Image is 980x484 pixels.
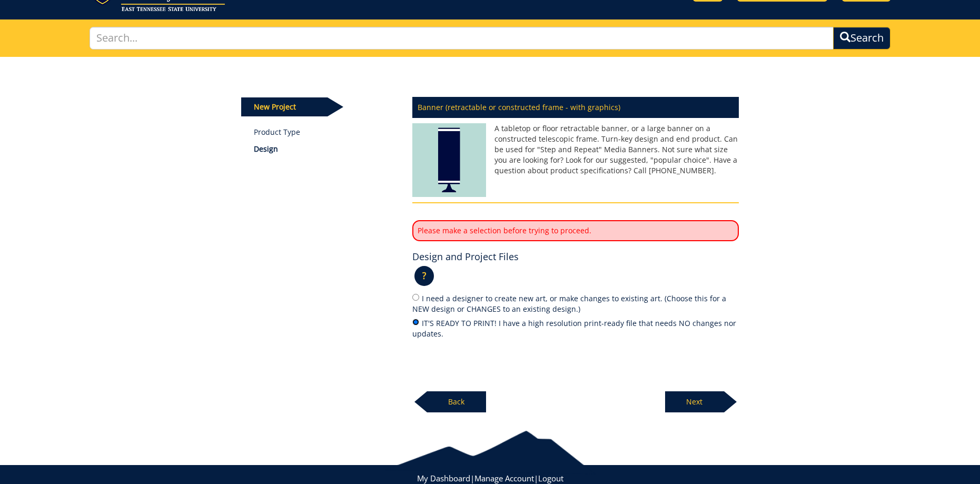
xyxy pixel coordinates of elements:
p: ? [414,266,434,286]
a: My Dashboard [417,473,470,483]
a: Manage Account [474,473,534,483]
label: I need a designer to create new art, or make changes to existing art. (Choose this for a NEW desi... [412,292,739,314]
p: Next [665,391,724,412]
label: IT'S READY TO PRINT! I have a high resolution print-ready file that needs NO changes nor updates. [412,317,739,339]
p: Back [427,391,486,412]
h4: Design and Project Files [412,252,519,262]
input: Search... [90,27,834,50]
a: Logout [538,473,563,483]
p: Design [254,144,397,154]
p: New Project [241,97,328,116]
p: A tabletop or floor retractable banner, or a large banner on a constructed telescopic frame. Turn... [412,123,739,176]
button: Search [833,27,890,50]
p: Banner (retractable or constructed frame - with graphics) [412,97,739,118]
a: Product Type [254,127,397,137]
input: IT'S READY TO PRINT! I have a high resolution print-ready file that needs NO changes nor updates. [412,319,419,325]
input: I need a designer to create new art, or make changes to existing art. (Choose this for a NEW desi... [412,294,419,301]
p: Please make a selection before trying to proceed. [412,220,739,241]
